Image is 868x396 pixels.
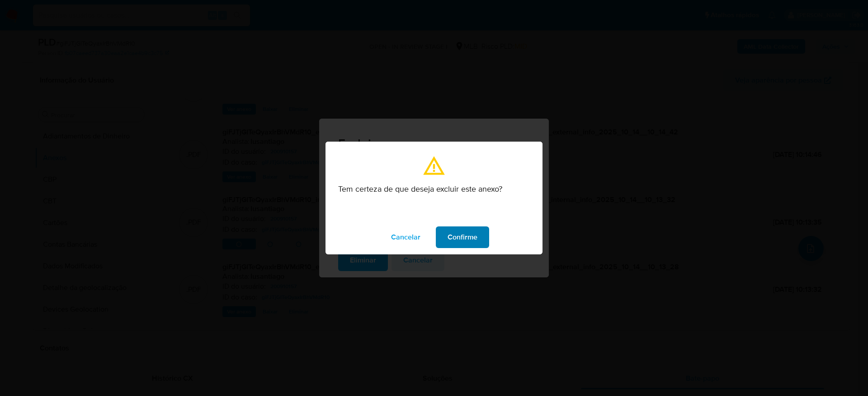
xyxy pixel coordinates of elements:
span: Cancelar [391,227,420,247]
button: modal_confirmation.cancel [379,226,432,248]
button: modal_confirmation.confirm [436,226,489,248]
p: Tem certeza de que deseja excluir este anexo? [338,184,530,194]
span: Confirme [448,227,477,247]
div: modal_confirmation.title [325,142,542,254]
